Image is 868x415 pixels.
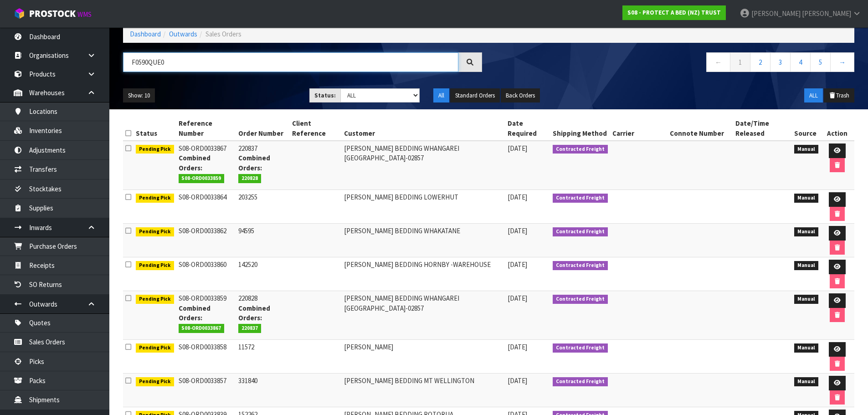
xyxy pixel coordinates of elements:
[176,374,236,407] td: S08-ORD0033857
[668,116,733,141] th: Connote Number
[553,227,608,236] span: Contracted Freight
[238,174,261,183] span: 220828
[508,294,527,302] span: [DATE]
[794,261,818,270] span: Manual
[751,9,801,18] span: [PERSON_NAME]
[342,224,505,257] td: [PERSON_NAME] BEDDING WHAKATANE
[508,226,527,235] span: [DATE]
[553,377,608,386] span: Contracted Freight
[342,374,505,407] td: [PERSON_NAME] BEDDING MT WELLINGTON
[794,377,818,386] span: Manual
[179,304,211,322] strong: Combined Orders:
[238,304,270,322] strong: Combined Orders:
[450,88,500,103] button: Standard Orders
[136,261,174,270] span: Pending Pick
[830,52,854,72] a: →
[136,227,174,236] span: Pending Pick
[130,30,161,38] a: Dashboard
[123,52,458,72] input: Search sales orders
[622,5,726,20] a: S08 - PROTECT A BED (NZ) TRUST
[123,88,155,103] button: Show: 10
[238,154,270,172] strong: Combined Orders:
[794,194,818,203] span: Manual
[733,116,792,141] th: Date/Time Released
[627,9,721,16] strong: S08 - PROTECT A BED (NZ) TRUST
[794,227,818,236] span: Manual
[236,340,289,374] td: 11572
[770,52,791,72] a: 3
[136,377,174,386] span: Pending Pick
[433,88,449,103] button: All
[508,144,527,153] span: [DATE]
[236,116,289,141] th: Order Number
[179,324,225,333] span: S08-ORD0033867
[179,174,225,183] span: S08-ORD0033859
[236,141,289,190] td: 220837
[29,8,76,20] span: ProStock
[176,340,236,374] td: S08-ORD0033858
[508,193,527,201] span: [DATE]
[314,92,336,99] strong: Status:
[501,88,540,103] button: Back Orders
[810,52,831,72] a: 5
[794,343,818,353] span: Manual
[553,295,608,304] span: Contracted Freight
[804,88,823,103] button: ALL
[342,190,505,224] td: [PERSON_NAME] BEDDING LOWERHUT
[821,116,854,141] th: Action
[77,10,92,19] small: WMS
[14,8,25,19] img: cube-alt.png
[134,116,176,141] th: Status
[550,116,610,141] th: Shipping Method
[236,190,289,224] td: 203255
[342,291,505,340] td: [PERSON_NAME] BEDDING WHANGAREI [GEOGRAPHIC_DATA]-02857
[342,116,505,141] th: Customer
[802,9,851,18] span: [PERSON_NAME]
[136,343,174,353] span: Pending Pick
[238,324,261,333] span: 220837
[553,194,608,203] span: Contracted Freight
[508,376,527,385] span: [DATE]
[136,145,174,154] span: Pending Pick
[236,291,289,340] td: 220828
[508,343,527,351] span: [DATE]
[496,52,855,75] nav: Page navigation
[750,52,770,72] a: 2
[342,141,505,190] td: [PERSON_NAME] BEDDING WHANGAREI [GEOGRAPHIC_DATA]-02857
[176,257,236,291] td: S08-ORD0033860
[790,52,811,72] a: 4
[794,145,818,154] span: Manual
[505,116,550,141] th: Date Required
[824,88,854,103] button: Trash
[706,52,730,72] a: ←
[176,141,236,190] td: S08-ORD0033867
[176,291,236,340] td: S08-ORD0033859
[176,224,236,257] td: S08-ORD0033862
[290,116,342,141] th: Client Reference
[169,30,197,38] a: Outwards
[610,116,668,141] th: Carrier
[553,343,608,353] span: Contracted Freight
[792,116,821,141] th: Source
[508,260,527,269] span: [DATE]
[794,295,818,304] span: Manual
[236,224,289,257] td: 94595
[179,154,211,172] strong: Combined Orders:
[236,374,289,407] td: 331840
[342,257,505,291] td: [PERSON_NAME] BEDDING HORNBY -WAREHOUSE
[136,295,174,304] span: Pending Pick
[553,261,608,270] span: Contracted Freight
[176,116,236,141] th: Reference Number
[136,194,174,203] span: Pending Pick
[205,30,241,38] span: Sales Orders
[176,190,236,224] td: S08-ORD0033864
[342,340,505,374] td: [PERSON_NAME]
[730,52,750,72] a: 1
[236,257,289,291] td: 142520
[553,145,608,154] span: Contracted Freight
